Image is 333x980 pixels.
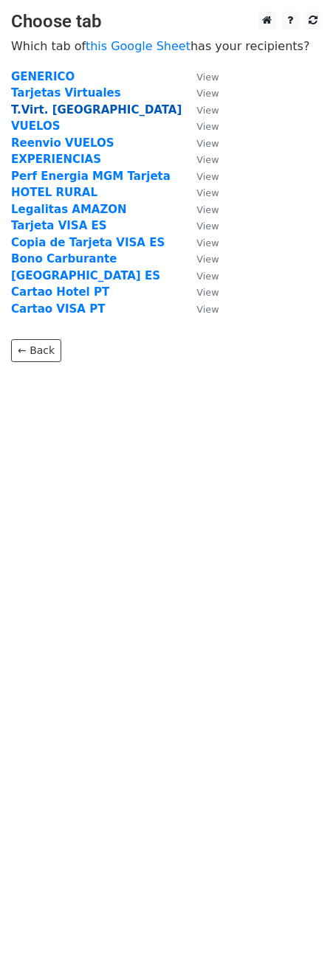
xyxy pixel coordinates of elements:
small: View [196,204,219,215]
small: View [196,105,219,116]
a: View [182,236,219,249]
a: HOTEL RURAL [11,186,97,199]
a: View [182,70,219,83]
a: View [182,103,219,117]
a: View [182,219,219,232]
iframe: Chat Widget [259,909,333,980]
a: Bono Carburante [11,252,117,265]
div: Widget de chat [259,909,333,980]
a: ← Back [11,339,61,362]
small: View [196,220,219,232]
small: View [196,187,219,198]
a: View [182,285,219,299]
a: Copia de Tarjeta VISA ES [11,236,165,249]
small: View [196,287,219,298]
a: View [182,153,219,166]
a: this Google Sheet [86,39,190,53]
a: T.Virt. [GEOGRAPHIC_DATA] [11,103,182,117]
small: View [196,121,219,132]
small: View [196,271,219,282]
a: View [182,302,219,316]
small: View [196,254,219,265]
a: View [182,119,219,133]
a: View [182,170,219,183]
a: View [182,86,219,100]
a: Tarjetas Virtuales [11,86,121,100]
a: GENERICO [11,70,75,83]
small: View [196,154,219,165]
a: View [182,269,219,282]
a: Cartao Hotel PT [11,285,109,299]
h3: Choose tab [11,11,322,32]
a: EXPERIENCIAS [11,153,101,166]
a: [GEOGRAPHIC_DATA] ES [11,269,160,282]
small: View [196,72,219,83]
a: View [182,203,219,216]
a: Tarjeta VISA ES [11,219,107,232]
a: View [182,252,219,265]
small: View [196,138,219,149]
small: View [196,237,219,249]
a: View [182,186,219,199]
a: Reenvio VUELOS [11,136,114,150]
a: Perf Energia MGM Tarjeta [11,170,171,183]
a: View [182,136,219,150]
p: Which tab of has your recipients? [11,38,322,54]
small: View [196,304,219,315]
a: Legalitas AMAZON [11,203,127,216]
a: Cartao VISA PT [11,302,105,316]
small: View [196,88,219,99]
small: View [196,171,219,182]
a: VUELOS [11,119,61,133]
